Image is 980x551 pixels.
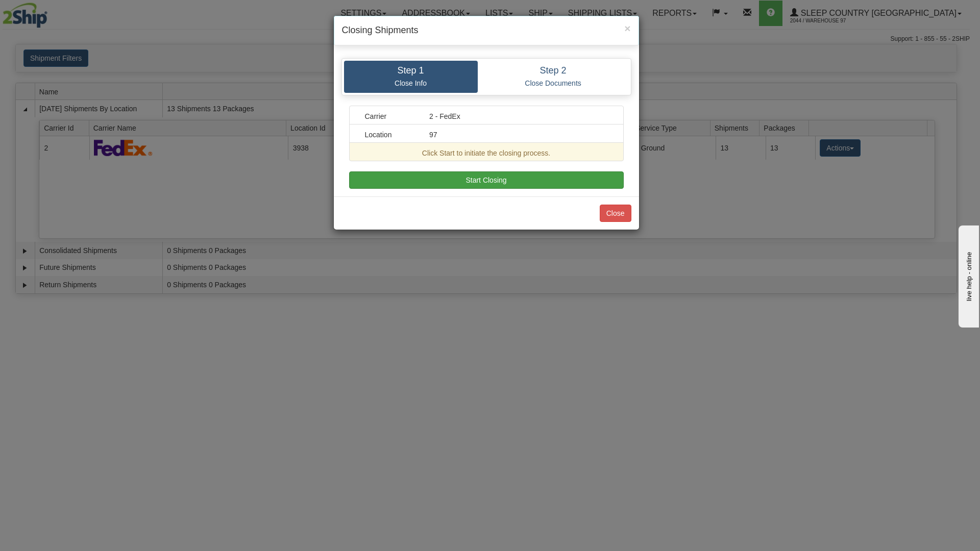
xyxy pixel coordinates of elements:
[422,111,616,121] div: 2 - FedEx
[357,130,422,140] div: Location
[342,24,631,37] h4: Closing Shipments
[349,171,624,189] button: Start Closing
[478,61,629,93] a: Step 2 Close Documents
[624,23,630,34] button: Close
[352,66,470,76] h4: Step 1
[357,111,422,121] div: Carrier
[8,9,94,16] div: live help - online
[352,79,470,88] p: Close Info
[357,148,616,158] div: Click Start to initiate the closing process.
[600,205,631,222] button: Close
[422,130,616,140] div: 97
[485,66,621,76] h4: Step 2
[485,79,621,88] p: Close Documents
[957,223,979,328] iframe: chat widget
[624,22,630,34] span: ×
[344,61,478,93] a: Step 1 Close Info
